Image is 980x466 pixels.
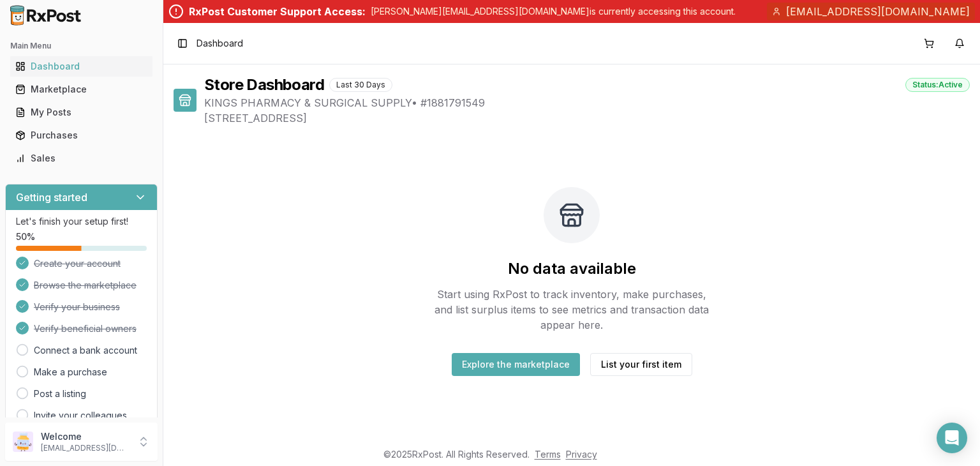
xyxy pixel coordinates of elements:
[41,443,130,453] p: [EMAIL_ADDRESS][DOMAIN_NAME]
[197,37,243,50] nav: breadcrumb
[5,102,158,123] button: My Posts
[535,449,561,460] a: Terms
[10,78,152,101] a: Marketplace
[15,60,147,73] div: Dashboard
[566,449,597,460] a: Privacy
[204,95,970,110] span: KINGS PHARMACY & SURGICAL SUPPLY • # 1881791549
[34,387,86,400] a: Post a listing
[189,4,366,19] div: RxPost Customer Support Access:
[5,5,87,26] img: RxPost Logo
[5,56,158,77] button: Dashboard
[10,147,152,170] a: Sales
[590,353,692,376] button: List your first item
[429,287,715,333] p: Start using RxPost to track inventory, make purchases, and list surplus items to see metrics and ...
[786,4,970,19] span: [EMAIL_ADDRESS][DOMAIN_NAME]
[10,101,152,124] a: My Posts
[5,79,158,100] button: Marketplace
[34,279,137,292] span: Browse the marketplace
[204,75,324,95] h1: Store Dashboard
[13,432,33,452] img: User avatar
[5,148,158,169] button: Sales
[34,257,121,270] span: Create your account
[16,230,35,243] span: 50 %
[10,124,152,147] a: Purchases
[34,366,107,379] a: Make a purchase
[508,259,636,279] h2: No data available
[16,215,147,228] p: Let's finish your setup first!
[34,301,120,313] span: Verify your business
[371,5,736,18] p: [PERSON_NAME][EMAIL_ADDRESS][DOMAIN_NAME] is currently accessing this account.
[16,190,87,205] h3: Getting started
[15,129,147,142] div: Purchases
[15,152,147,165] div: Sales
[15,83,147,96] div: Marketplace
[15,106,147,119] div: My Posts
[5,125,158,146] button: Purchases
[329,78,392,92] div: Last 30 Days
[204,110,970,126] span: [STREET_ADDRESS]
[937,423,967,453] div: Open Intercom Messenger
[10,41,152,51] h2: Main Menu
[34,409,127,422] a: Invite your colleagues
[34,344,137,357] a: Connect a bank account
[905,78,970,92] div: Status: Active
[452,353,580,376] button: Explore the marketplace
[41,430,130,443] p: Welcome
[197,37,243,50] span: Dashboard
[34,322,137,335] span: Verify beneficial owners
[10,55,152,78] a: Dashboard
